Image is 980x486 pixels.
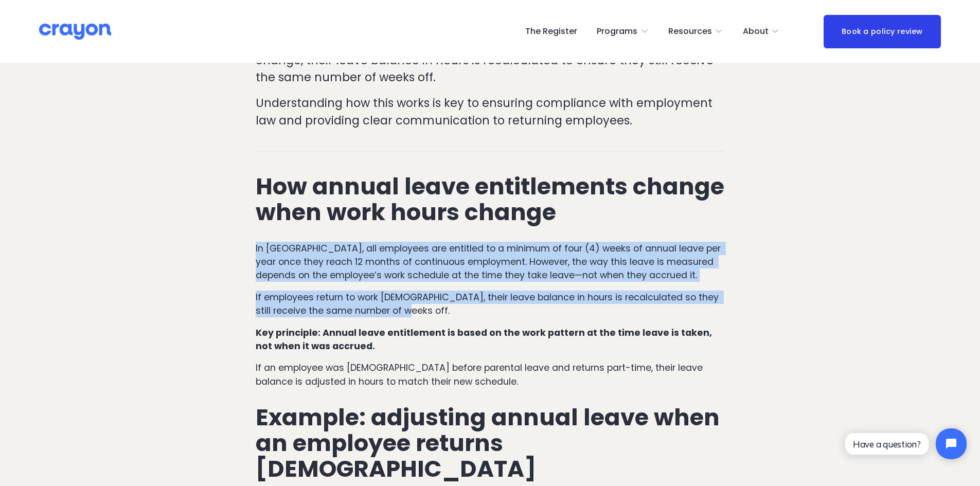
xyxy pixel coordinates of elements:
p: If an employee was [DEMOGRAPHIC_DATA] before parental leave and returns part-time, their leave ba... [256,361,724,388]
span: About [743,24,769,39]
p: In [GEOGRAPHIC_DATA], all employees are entitled to a minimum of four (4) weeks of annual leave p... [256,242,724,282]
a: folder dropdown [743,23,780,40]
p: Understanding how this works is key to ensuring compliance with employment law and providing clea... [256,95,724,129]
strong: Example: adjusting annual leave when an employee returns [DEMOGRAPHIC_DATA] [256,401,725,485]
a: folder dropdown [668,23,723,40]
a: The Register [525,23,577,40]
span: Programs [597,24,637,39]
iframe: Tidio Chat [836,420,975,468]
img: Crayon [39,23,111,41]
a: folder dropdown [597,23,649,40]
a: Book a policy review [824,15,941,48]
strong: How annual leave entitlements change when work hours change [256,170,729,228]
span: Resources [668,24,712,39]
p: If employees return to work [DEMOGRAPHIC_DATA], their leave balance in hours is recalculated so t... [256,291,724,318]
strong: Key principle: Annual leave entitlement is based on the work pattern at the time leave is taken, ... [256,327,714,352]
